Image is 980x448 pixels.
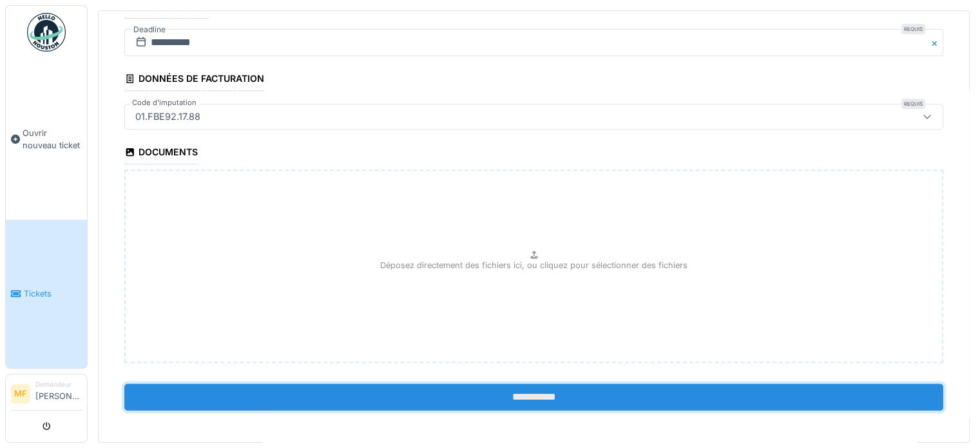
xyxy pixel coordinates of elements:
a: Ouvrir nouveau ticket [6,59,87,220]
li: MF [11,384,30,404]
div: 01.FBE92.17.88 [130,110,206,124]
a: Tickets [6,220,87,369]
div: Requis [901,99,925,109]
img: Badge_color-CXgf-gQk.svg [27,13,66,52]
li: [PERSON_NAME] [35,380,82,407]
span: Tickets [24,287,82,300]
div: Données de facturation [124,69,264,91]
div: Requis [901,24,925,34]
p: Déposez directement des fichiers ici, ou cliquez pour sélectionner des fichiers [380,259,687,271]
label: Code d'imputation [130,97,199,108]
label: Deadline [132,23,167,37]
a: MF Demandeur[PERSON_NAME] [11,380,82,411]
div: Documents [124,142,198,164]
span: Ouvrir nouveau ticket [23,127,82,151]
button: Close [929,29,943,56]
div: Demandeur [35,380,82,389]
